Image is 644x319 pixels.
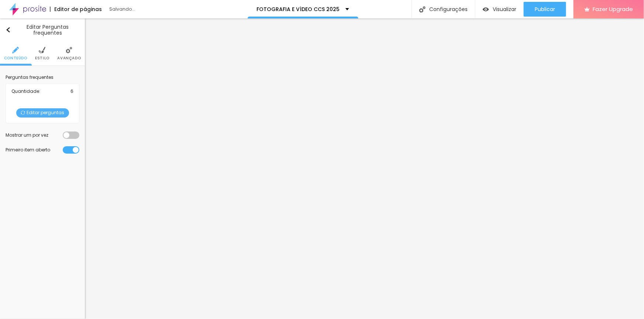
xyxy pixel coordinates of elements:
[70,89,73,94] span: 6
[35,56,49,60] span: Estilo
[257,7,340,12] p: FOTOGRAFIA E VÍDEO CCS 2025
[85,18,644,319] iframe: Editor
[419,6,426,13] img: Icone
[593,6,633,12] span: Fazer Upgrade
[39,47,45,53] img: Icone
[4,56,27,60] span: Conteúdo
[535,6,555,12] span: Publicar
[6,148,63,152] div: Primeiro item aberto
[6,24,79,36] div: Editar Perguntas frequentes
[493,6,516,12] span: Visualizar
[6,27,11,33] img: Icone
[66,47,72,53] img: Icone
[21,111,25,115] img: Icone
[524,2,566,17] button: Publicar
[16,108,69,118] span: Editar perguntas
[57,56,81,60] span: Avançado
[12,47,19,53] img: Icone
[11,89,40,94] span: Quantidade :
[475,2,524,17] button: Visualizar
[6,75,79,80] div: Perguntas frequentes
[6,133,63,137] div: Mostrar um por vez
[483,6,489,13] img: view-1.svg
[50,7,102,12] div: Editor de páginas
[109,7,194,11] div: Salvando...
